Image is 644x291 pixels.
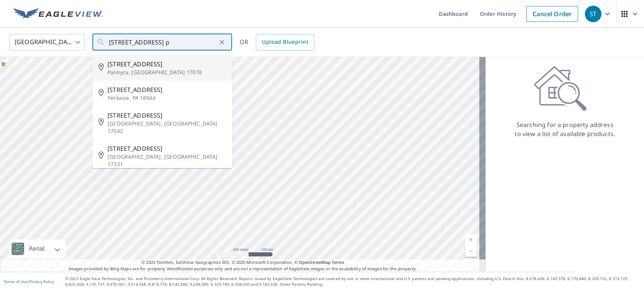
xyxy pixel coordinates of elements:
[299,259,330,265] a: OpenStreetMap
[109,32,217,53] input: Search by address or latitude-longitude
[14,8,103,20] img: EV Logo
[240,34,314,51] div: OR
[514,120,615,138] p: Searching for a property address to view a list of available products.
[332,259,344,265] a: Terms
[526,6,578,22] a: Cancel Order
[29,279,54,284] a: Privacy Policy
[9,239,65,258] div: Aerial
[65,276,640,287] p: © 2025 Eagle View Technologies, Inc. and Pictometry International Corp. All Rights Reserved. Repo...
[108,120,226,135] p: [GEOGRAPHIC_DATA], [GEOGRAPHIC_DATA] 17042
[108,60,226,69] span: [STREET_ADDRESS]
[465,234,476,245] a: Current Level 5, Zoom In
[141,259,344,266] span: © 2025 TomTom, Earthstar Geographics SIO, © 2025 Microsoft Corporation, ©
[108,111,226,120] span: [STREET_ADDRESS]
[108,144,226,153] span: [STREET_ADDRESS]
[108,153,226,168] p: [GEOGRAPHIC_DATA], [GEOGRAPHIC_DATA] 17331
[217,37,227,47] button: Clear
[585,6,601,22] div: ST
[465,245,476,257] a: Current Level 5, Zoom Out
[26,239,47,258] div: Aerial
[108,69,226,76] p: Palmyra, [GEOGRAPHIC_DATA] 17078
[262,37,308,47] span: Upload Blueprint
[4,279,27,284] a: Terms of Use
[256,34,314,51] a: Upload Blueprint
[4,279,54,284] p: |
[108,85,226,94] span: [STREET_ADDRESS]
[108,94,226,102] p: Perkasie, PA 18944
[9,32,85,53] div: [GEOGRAPHIC_DATA]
